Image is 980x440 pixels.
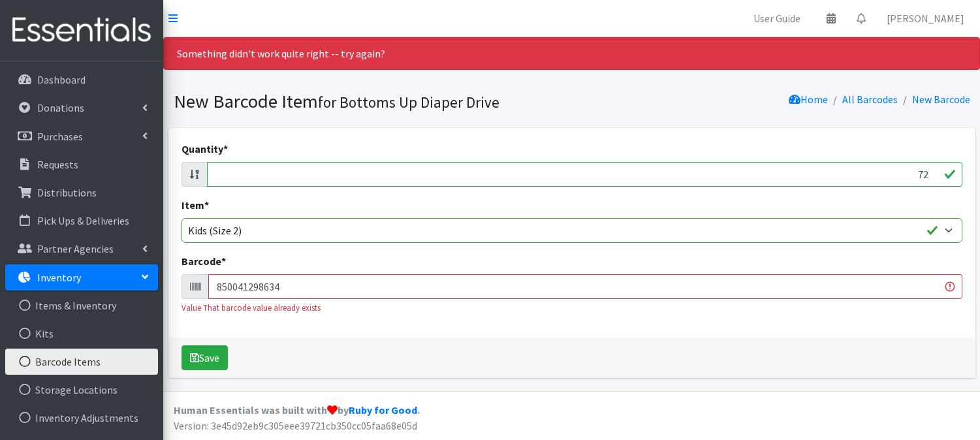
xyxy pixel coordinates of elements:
abbr: required [223,142,228,155]
p: Requests [37,158,78,171]
a: Kits [5,321,158,347]
p: Dashboard [37,73,86,86]
a: Distributions [5,180,158,206]
abbr: required [221,255,226,268]
p: Pick Ups & Deliveries [37,214,129,227]
abbr: required [204,198,209,212]
a: Pick Ups & Deliveries [5,208,158,234]
p: Inventory [37,271,81,284]
a: [PERSON_NAME] [876,5,975,31]
p: Donations [37,101,84,114]
label: Item [182,197,209,213]
span: Version: 3e45d92eb9c305eee39721cb350cc05faa68e05d [174,419,417,432]
div: Value That barcode value already exists [182,302,962,314]
strong: Human Essentials was built with by . [174,403,420,416]
img: HumanEssentials [5,8,158,52]
p: Purchases [37,130,83,143]
div: Something didn't work quite right -- try again? [163,37,980,70]
a: Barcode Items [5,349,158,375]
a: Inventory Adjustments [5,405,158,431]
a: Donations [5,95,158,121]
a: Purchases [5,123,158,149]
button: Save [182,345,228,370]
h1: New Barcode Item [174,90,567,113]
a: Home [789,93,828,106]
a: All Barcodes [842,93,898,106]
a: Storage Locations [5,377,158,403]
a: Items & Inventory [5,292,158,319]
a: Requests [5,151,158,178]
label: Barcode [182,253,226,269]
a: New Barcode [912,93,970,106]
a: Ruby for Good [349,403,417,416]
a: Inventory [5,264,158,291]
a: User Guide [743,5,811,31]
p: Distributions [37,186,97,199]
small: for Bottoms Up Diaper Drive [318,93,499,112]
a: Dashboard [5,67,158,93]
label: Quantity [182,141,228,157]
a: Partner Agencies [5,236,158,262]
p: Partner Agencies [37,242,114,255]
